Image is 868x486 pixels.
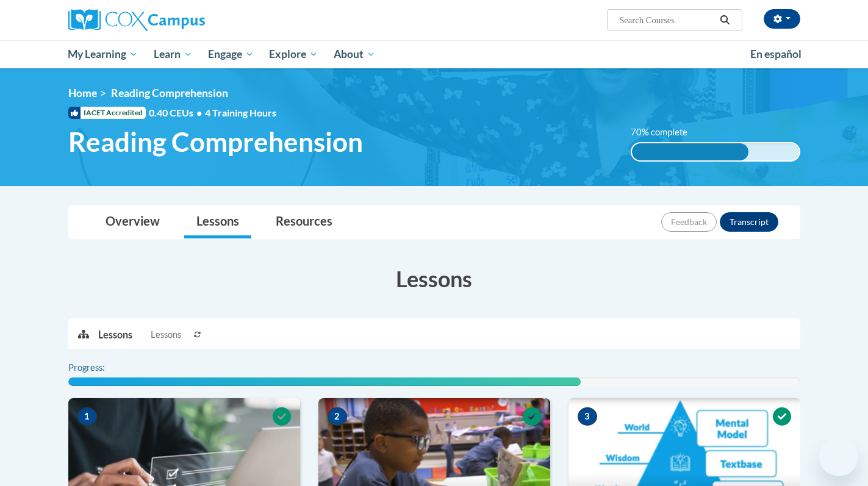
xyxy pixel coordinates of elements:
[578,407,597,426] span: 3
[264,206,345,238] a: Resources
[632,143,748,160] div: 70% complete
[269,47,318,62] span: Explore
[819,437,858,476] iframe: Button to launch messaging window
[68,9,205,31] img: Cox Campus
[742,41,809,67] a: En español
[146,40,200,68] a: Learn
[764,9,800,29] button: Account Settings
[149,106,205,120] span: 0.40 CEUs
[98,328,132,341] p: Lessons
[184,206,251,238] a: Lessons
[208,47,254,62] span: Engage
[151,328,181,341] span: Lessons
[60,40,146,68] a: My Learning
[261,40,326,68] a: Explore
[154,47,192,62] span: Learn
[68,126,363,158] span: Reading Comprehension
[661,212,717,232] button: Feedback
[68,47,138,62] span: My Learning
[68,361,138,374] label: Progress:
[205,107,276,118] span: 4 Training Hours
[111,87,228,99] span: Reading Comprehension
[68,87,97,99] a: Home
[196,107,202,118] span: •
[334,47,375,62] span: About
[68,263,800,294] h3: Lessons
[200,40,262,68] a: Engage
[68,107,146,119] span: IACET Accredited
[750,48,802,60] span: En español
[716,13,734,27] button: Search
[720,212,778,232] button: Transcript
[68,9,300,31] a: Cox Campus
[328,407,347,426] span: 2
[326,40,383,68] a: About
[77,407,97,426] span: 1
[631,126,701,139] label: 70% complete
[93,206,172,238] a: Overview
[618,13,716,27] input: Search Courses
[50,40,819,68] div: Main menu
